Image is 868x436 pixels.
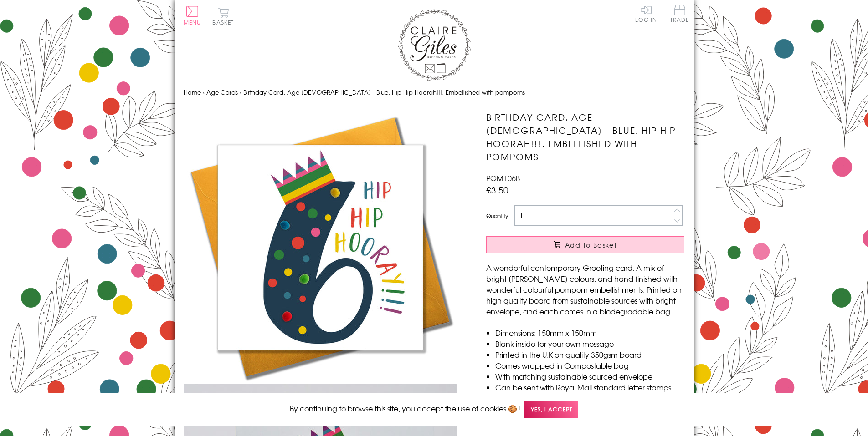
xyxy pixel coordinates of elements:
span: › [203,88,205,96]
li: Printed in the U.K on quality 350gsm board [495,349,684,360]
img: Claire Giles Greetings Cards [398,9,471,81]
span: £3.50 [486,183,508,196]
button: Add to Basket [486,236,684,253]
span: Birthday Card, Age [DEMOGRAPHIC_DATA] - Blue, Hip Hip Hoorah!!!, Embellished with pompoms [243,88,525,96]
p: A wonderful contemporary Greeting card. A mix of bright [PERSON_NAME] colours, and hand finished ... [486,262,684,317]
span: Trade [670,5,689,22]
li: Comes wrapped in Compostable bag [495,360,684,371]
li: Blank inside for your own message [495,338,684,349]
button: Menu [184,6,201,25]
li: With matching sustainable sourced envelope [495,371,684,382]
nav: breadcrumbs [184,83,685,102]
label: Quantity [486,212,508,220]
a: Home [184,88,201,96]
span: Menu [184,18,201,26]
span: Add to Basket [565,240,617,249]
a: Age Cards [206,88,238,96]
span: › [240,88,241,96]
h1: Birthday Card, Age [DEMOGRAPHIC_DATA] - Blue, Hip Hip Hoorah!!!, Embellished with pompoms [486,111,684,163]
span: Yes, I accept [524,401,578,418]
a: Trade [670,5,689,24]
li: Dimensions: 150mm x 150mm [495,327,684,338]
li: Can be sent with Royal Mail standard letter stamps [495,382,684,393]
a: Log In [635,5,657,22]
button: Basket [211,7,236,25]
span: POM106B [486,172,520,183]
img: Birthday Card, Age 6 - Blue, Hip Hip Hoorah!!!, Embellished with pompoms [184,111,457,384]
